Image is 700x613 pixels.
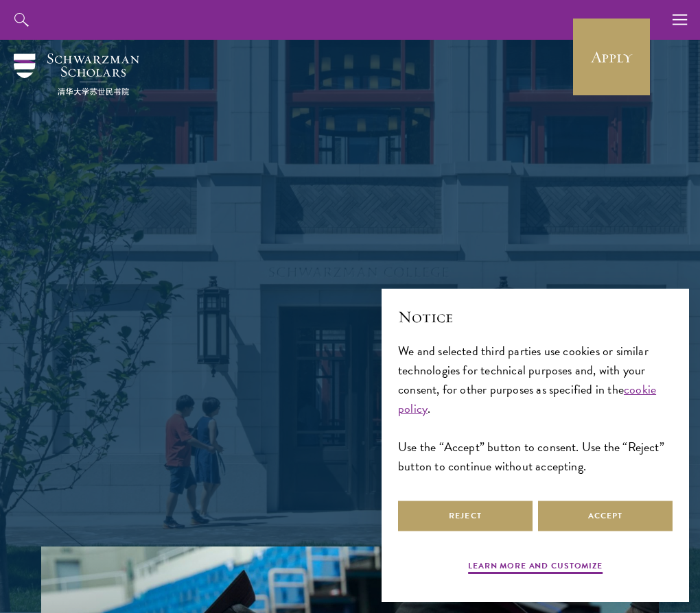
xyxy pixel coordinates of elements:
[14,53,139,95] img: Schwarzman Scholars
[398,341,673,477] div: We and selected third parties use cookies or similar technologies for technical purposes and, wit...
[398,380,656,418] a: cookie policy
[398,305,673,328] h2: Notice
[398,501,533,531] button: Reject
[573,19,650,95] a: Apply
[468,560,603,576] button: Learn more and customize
[538,501,673,531] button: Accept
